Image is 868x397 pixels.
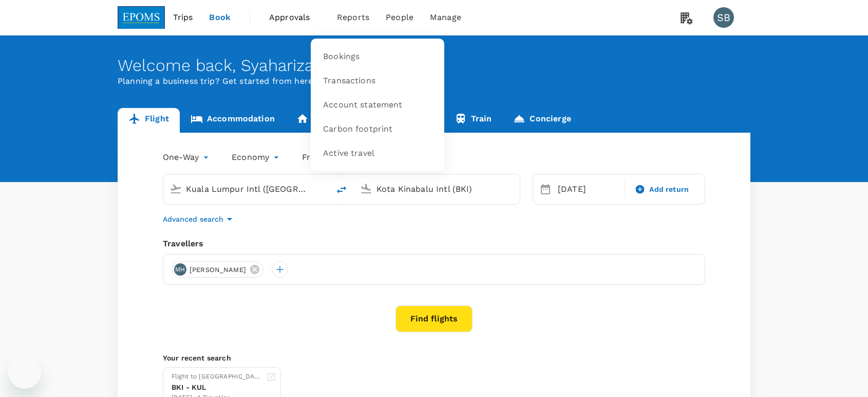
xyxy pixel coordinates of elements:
span: Add return [649,184,689,195]
a: Carbon footprint [317,117,438,141]
span: Bookings [323,51,360,63]
div: Economy [232,149,281,166]
span: Account statement [323,99,403,111]
button: Advanced search [163,213,236,225]
span: Manage [430,11,461,24]
div: Welcome back , Syaharizan . [118,56,750,75]
span: Trips [173,11,193,24]
a: Long stay [286,108,364,133]
div: BKI - KUL [172,382,262,393]
span: Transactions [323,75,375,87]
a: Active travel [317,141,438,166]
span: People [386,11,413,24]
button: delete [329,177,354,202]
div: Travellers [163,238,705,250]
span: Reports [337,11,369,24]
a: Bookings [317,45,438,69]
div: SB [713,7,734,28]
button: Open [322,188,324,190]
div: [DATE] [554,179,622,200]
a: Train [444,108,503,133]
span: Active travel [323,148,374,159]
div: Flight to [GEOGRAPHIC_DATA] [172,372,262,382]
iframe: Button to launch messaging window [8,356,41,389]
a: Transactions [317,69,438,93]
a: Flight [118,108,180,133]
p: Advanced search [163,214,223,224]
span: [PERSON_NAME] [183,265,252,275]
input: Depart from [186,181,308,197]
p: Your recent search [163,353,705,363]
div: One-Way [163,149,211,166]
a: Accommodation [180,108,286,133]
span: Approvals [269,11,320,24]
a: Account statement [317,93,438,117]
span: Book [209,11,231,24]
a: Concierge [502,108,581,133]
div: MH [174,263,186,276]
div: MH[PERSON_NAME] [172,261,263,278]
button: Frequent flyer programme [302,151,421,164]
button: Find flights [395,305,473,332]
p: Planning a business trip? Get started from here. [118,75,750,87]
span: Carbon footprint [323,123,392,135]
img: EPOMS SDN BHD [118,6,165,29]
input: Going to [376,181,498,197]
button: Open [513,188,515,190]
p: Frequent flyer programme [302,151,408,164]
